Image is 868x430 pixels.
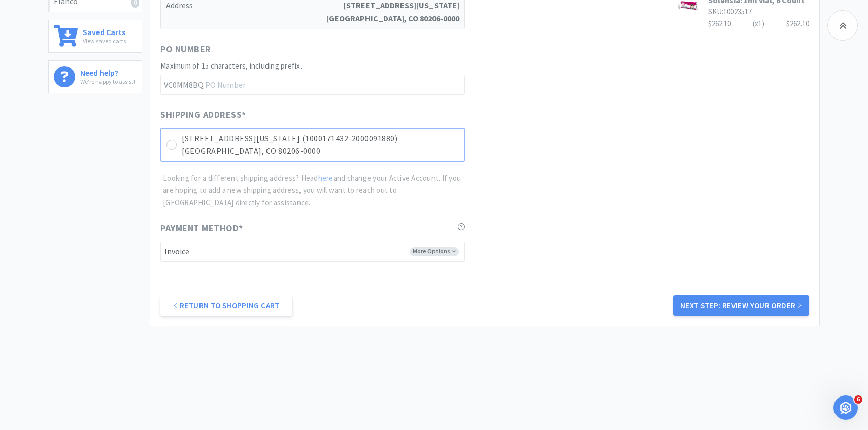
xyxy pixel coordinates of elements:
[83,36,126,46] p: View saved carts
[673,295,809,316] button: Next Step: Review Your Order
[708,18,809,30] div: $262.10
[753,18,764,30] div: (x 1 )
[833,395,858,420] iframe: Intercom live chat
[48,20,142,53] a: Saved CartsView saved carts
[160,42,211,57] span: PO Number
[182,132,459,145] p: [STREET_ADDRESS][US_STATE] (1000171432-2000091880)
[80,77,135,86] p: We're happy to assist!
[160,221,243,236] span: Payment Method *
[318,173,333,183] a: here
[786,18,809,30] div: $262.10
[163,172,465,209] p: Looking for a different shipping address? Head and change your Active Account. If you are hoping ...
[160,61,302,71] span: Maximum of 15 characters, including prefix.
[160,295,292,316] a: Return to Shopping Cart
[708,7,752,16] span: SKU: 10023517
[854,395,862,404] span: 6
[160,75,206,94] span: VC0MM8BQ
[160,108,246,122] span: Shipping Address *
[182,145,459,158] p: [GEOGRAPHIC_DATA], CO 80206-0000
[80,66,135,77] h6: Need help?
[160,75,465,95] input: PO Number
[83,25,126,36] h6: Saved Carts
